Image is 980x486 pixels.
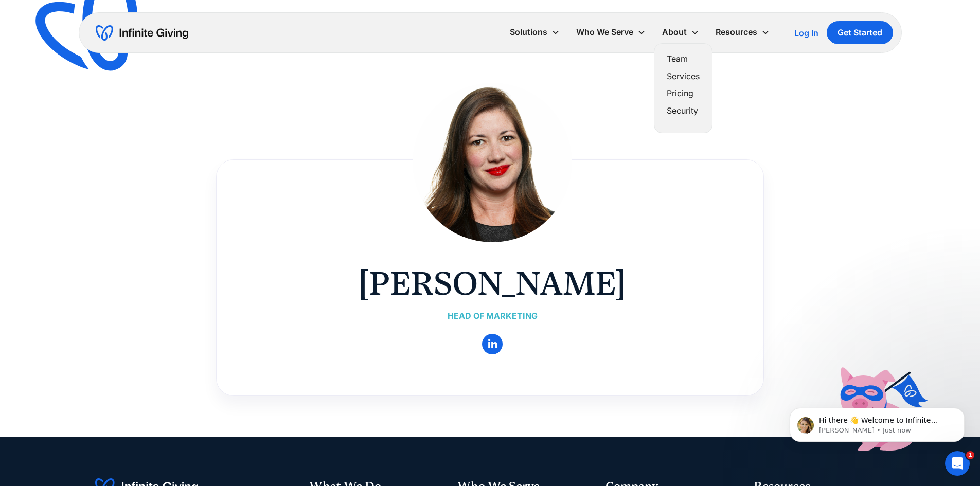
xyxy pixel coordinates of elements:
[654,43,712,133] nav: About
[502,21,568,43] div: Solutions
[794,27,818,39] a: Log In
[576,25,633,39] div: Who We Serve
[510,25,547,39] div: Solutions
[966,451,974,459] span: 1
[716,25,757,39] div: Resources
[568,21,654,43] div: Who We Serve
[482,334,503,354] a: 
[359,309,626,323] div: Head of Marketing
[827,21,893,44] a: Get Started
[667,104,700,118] a: Security
[667,86,700,100] a: Pricing
[945,451,970,476] iframe: Intercom live chat
[707,21,778,43] div: Resources
[359,263,626,304] h1: [PERSON_NAME]
[774,386,980,458] iframe: Intercom notifications message
[662,25,687,39] div: About
[667,52,700,66] a: Team
[667,69,700,83] a: Services
[794,29,818,37] div: Log In
[654,21,707,43] div: About
[96,25,188,41] a: home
